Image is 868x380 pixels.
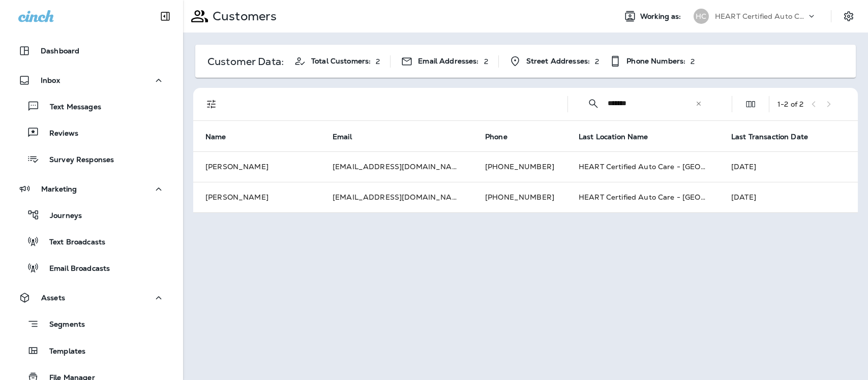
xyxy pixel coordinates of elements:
td: [DATE] [719,151,858,182]
span: Working as: [640,12,683,21]
p: Customer Data: [207,57,284,66]
p: Email Broadcasts [39,264,110,274]
button: Reviews [10,122,173,143]
span: Total Customers: [311,57,371,66]
button: Collapse Sidebar [151,6,179,26]
td: [PHONE_NUMBER] [473,151,566,182]
span: HEART Certified Auto Care - [GEOGRAPHIC_DATA] [579,162,761,171]
td: [DATE] [719,182,858,212]
button: Dashboard [10,41,173,61]
td: [PHONE_NUMBER] [473,182,566,212]
button: Text Messages [10,96,173,117]
p: Journeys [40,211,82,221]
p: Text Broadcasts [39,238,105,247]
span: Last Location Name [579,133,648,141]
p: 2 [691,57,695,66]
p: 2 [484,57,488,66]
button: Inbox [10,70,173,90]
span: Phone Numbers: [626,57,685,66]
p: Segments [39,320,85,330]
button: Segments [10,313,173,335]
button: Assets [10,288,173,308]
span: Email [333,133,352,141]
p: Assets [41,294,65,302]
button: Filters [201,94,222,114]
p: 2 [595,57,599,66]
p: Templates [39,347,85,357]
button: Email Broadcasts [10,257,173,278]
button: Settings [840,7,858,25]
div: HC [694,9,709,24]
p: 2 [376,57,380,66]
span: Email Addresses: [418,57,478,66]
p: Reviews [39,129,78,139]
p: Inbox [41,76,60,84]
span: Name [205,132,240,141]
span: Last Transaction Date [731,132,821,141]
span: Street Addresses: [526,57,590,66]
p: Marketing [41,185,77,193]
button: Marketing [10,179,173,199]
span: Name [205,133,226,141]
td: [PERSON_NAME] [193,182,320,212]
p: Dashboard [41,47,79,55]
p: Customers [208,9,277,24]
span: Phone [485,132,521,141]
button: Templates [10,340,173,361]
span: Last Transaction Date [731,133,808,141]
p: Text Messages [40,103,101,112]
span: Email [333,132,365,141]
td: [EMAIL_ADDRESS][DOMAIN_NAME] [320,151,473,182]
button: Survey Responses [10,148,173,170]
span: Last Location Name [579,132,662,141]
button: Journeys [10,204,173,226]
span: Phone [485,133,507,141]
span: HEART Certified Auto Care - [GEOGRAPHIC_DATA] [579,193,761,202]
p: Survey Responses [39,155,114,165]
td: [EMAIL_ADDRESS][DOMAIN_NAME] [320,182,473,212]
button: Collapse Search [583,93,604,114]
div: 1 - 2 of 2 [777,100,803,108]
td: [PERSON_NAME] [193,151,320,182]
button: Edit Fields [740,94,761,114]
p: HEART Certified Auto Care [715,12,806,20]
button: Text Broadcasts [10,231,173,252]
